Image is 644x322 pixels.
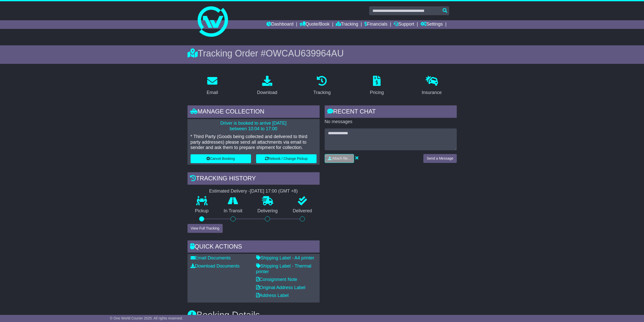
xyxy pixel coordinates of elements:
[367,74,387,98] a: Pricing
[256,263,311,274] a: Shipping Label - Thermal printer
[423,154,456,163] button: Send a Message
[419,74,445,98] a: Insurance
[254,74,281,98] a: Download
[313,89,330,96] div: Tracking
[256,293,289,298] a: Address Label
[188,224,223,233] button: View Full Tracking
[336,20,358,29] a: Tracking
[370,89,384,96] div: Pricing
[188,240,320,254] div: Quick Actions
[188,188,320,194] div: Estimated Delivery -
[188,105,320,119] div: Manage collection
[188,48,457,59] div: Tracking Order #
[285,208,320,214] p: Delivered
[206,89,218,96] div: Email
[310,74,334,98] a: Tracking
[394,20,414,29] a: Support
[256,277,297,282] a: Consignment Note
[250,208,285,214] p: Delivering
[300,20,329,29] a: Quote/Book
[266,48,344,59] span: OWCAU639964AU
[421,20,443,29] a: Settings
[188,310,457,320] h3: Booking Details
[257,89,277,96] div: Download
[364,20,387,29] a: Financials
[191,134,317,150] p: * Third Party (Goods being collected and delivered to third party addresses) please send all atta...
[422,89,442,96] div: Insurance
[191,255,231,260] a: Email Documents
[325,105,457,119] div: RECENT CHAT
[325,119,457,125] p: No messages
[188,172,320,186] div: Tracking history
[191,121,317,131] p: Driver is booked to arrive [DATE] between 10:04 to 17:00
[203,74,221,98] a: Email
[216,208,250,214] p: In Transit
[256,255,314,260] a: Shipping Label - A4 printer
[191,154,251,163] button: Cancel Booking
[110,316,183,320] span: © One World Courier 2025. All rights reserved.
[266,20,294,29] a: Dashboard
[256,154,317,163] button: Rebook / Change Pickup
[256,285,305,290] a: Original Address Label
[188,208,216,214] p: Pickup
[191,263,240,269] a: Download Documents
[250,188,298,194] div: [DATE] 17:00 (GMT +8)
